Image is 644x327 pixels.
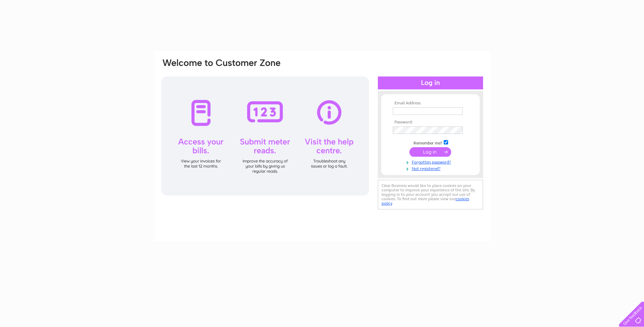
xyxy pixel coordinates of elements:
[391,101,470,106] th: Email Address:
[382,196,469,206] a: cookies policy
[378,180,483,209] div: Clear Business would like to place cookies on your computer to improve your experience of the sit...
[393,158,470,165] a: Forgotten password?
[409,147,451,157] input: Submit
[391,120,470,125] th: Password:
[393,165,470,171] a: Not registered?
[391,139,470,146] td: Remember me?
